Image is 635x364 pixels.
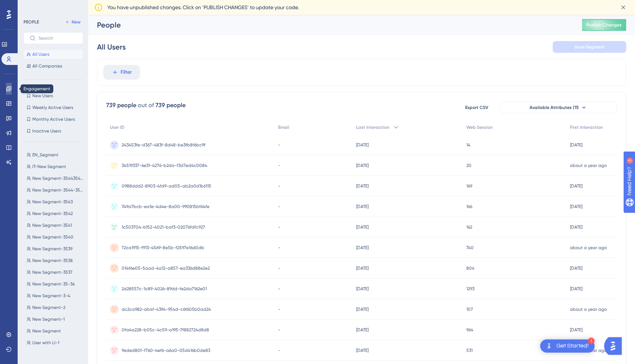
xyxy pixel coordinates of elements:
span: - [278,224,280,230]
span: EN_Segment [32,152,58,158]
span: New Segment [32,328,61,334]
time: [DATE] [570,183,582,189]
time: [DATE] [356,266,369,271]
span: Publish Changes [586,22,622,28]
span: New Users [32,93,53,99]
span: Available Attributes (11) [530,105,579,110]
span: Export CSV [465,105,488,110]
time: [DATE] [570,204,582,209]
span: Need Help? [17,2,46,11]
span: 34519337-6e31-4276-b2da-f3d7ed4c0084 [122,163,207,168]
span: 166 [466,204,472,210]
span: New [72,19,80,25]
span: 804 [466,265,474,271]
iframe: UserGuiding AI Assistant Launcher [604,335,626,357]
span: New Segment-3543 [32,199,73,205]
button: Weekly Active Users [24,103,83,112]
button: New Segment-3-4 [24,291,87,300]
button: New Segment-3538 [24,256,87,265]
span: IT-New Segment [32,164,66,170]
span: - [278,286,280,292]
span: - [278,163,280,168]
img: launcher-image-alternative-text [545,342,553,350]
span: 964 [466,327,473,333]
time: [DATE] [356,307,369,312]
span: 749a7bcb-ea1e-4d4e-8a00-990815bf64fe [122,204,209,210]
time: [DATE] [570,327,582,332]
span: Web Session [466,124,493,130]
span: New Segment-1 [32,316,65,322]
button: New [62,18,83,26]
span: 20 [466,163,471,168]
div: 739 people [106,101,136,110]
button: All Users [24,50,83,59]
span: 107 [466,306,473,312]
span: Email [278,124,289,130]
span: 531 [466,347,473,353]
span: dc2ca982-ab4f-4394-954d-c6f605b0ad24 [122,306,211,312]
span: First Interaction [570,124,603,130]
span: New Segment-3537 [32,269,72,275]
button: Available Attributes (11) [499,102,617,113]
time: [DATE] [570,286,582,291]
span: 72ca1915-f913-4569-8e5b-f2597e16d0db [122,245,204,251]
button: All Companies [24,62,83,70]
time: [DATE] [356,163,369,168]
button: New Segment-1 [24,315,87,324]
time: [DATE] [356,286,369,291]
div: out of [138,101,154,110]
time: [DATE] [356,225,369,230]
input: Search [39,36,77,41]
span: New Segment-3539 [32,246,72,252]
span: User with LI-1 [32,340,59,346]
span: New Segment-3538 [32,258,73,263]
span: Weekly Active Users [32,105,73,110]
button: IT-New Segment [24,162,87,171]
time: [DATE] [356,348,369,353]
button: New Segment-3543 [24,197,87,206]
span: New Segment-3544-3545 [32,187,85,193]
time: [DATE] [356,142,369,148]
div: Open Get Started! checklist, remaining modules: 1 [540,339,595,353]
button: New Segment-3540 [24,233,87,241]
button: New Users [24,91,83,100]
span: - [278,183,280,189]
span: 162 [466,224,472,230]
span: 1c503704-b152-4021-baf3-02076fdfc927 [122,224,205,230]
span: 243453fe-d367-483f-8d48-be3fb8f6bc9f [122,142,205,148]
time: [DATE] [570,225,582,230]
button: Inactive Users [24,127,83,135]
span: All Companies [32,63,62,69]
span: 9eded80f-f760-4ef6-a6a0-05d416b0de83 [122,347,210,353]
time: [DATE] [356,327,369,332]
button: Export CSV [458,102,495,113]
span: New Segment-3-4 [32,293,70,299]
div: 3 [51,4,53,10]
div: 1 [588,338,595,344]
button: New Segment-3537 [24,268,87,277]
span: User ID [110,124,125,130]
span: - [278,245,280,251]
span: New Segment-35-36 [32,281,75,287]
button: User with LI-1 [24,338,87,347]
span: 14 [466,142,470,148]
div: Get Started! [556,342,589,350]
button: New Segment-3542 [24,209,87,218]
span: 0fa4a228-b05c-4c59-a195-7f882724d8d8 [122,327,209,333]
button: New Segment-35443546-35443547 [24,174,87,183]
button: New Segment-2 [24,303,87,312]
span: New Segment-2 [32,305,65,310]
span: Filter [121,68,132,77]
button: Publish Changes [582,19,626,31]
span: 014f6e05-5aad-4a12-a857-ea336d88e2e2 [122,265,210,271]
span: - [278,327,280,333]
span: New Segment-3541 [32,222,72,228]
span: New Segment-3542 [32,211,73,216]
span: - [278,306,280,312]
span: Inactive Users [32,128,61,134]
span: Save Segment [574,44,604,50]
time: about a year ago [570,163,607,168]
span: You have unpublished changes. Click on ‘PUBLISH CHANGES’ to update your code. [107,3,299,12]
button: Monthly Active Users [24,115,83,124]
